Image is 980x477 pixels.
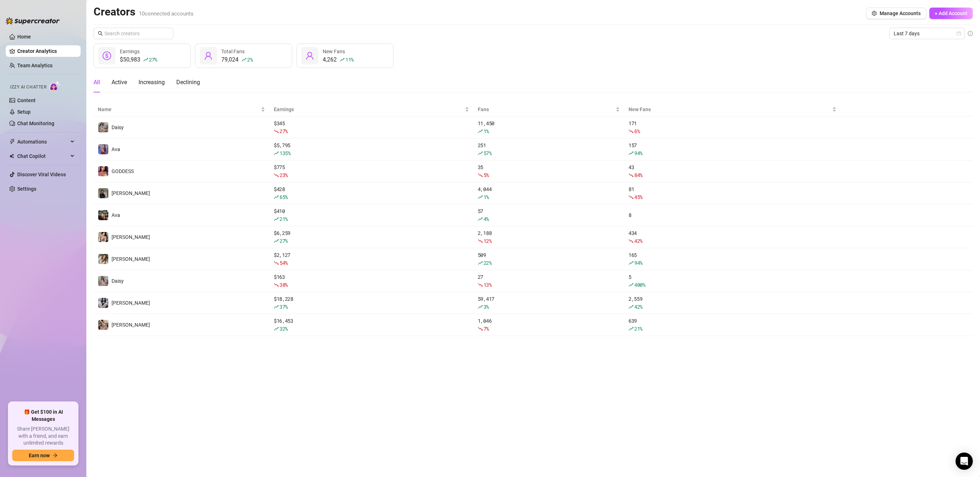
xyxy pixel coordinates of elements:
[120,55,157,64] div: $50,983
[274,326,279,331] span: rise
[634,150,643,156] span: 94 %
[247,56,253,63] span: 2 %
[120,49,140,54] span: Earnings
[629,260,634,265] span: rise
[929,8,973,19] button: + Add Account
[12,426,74,447] span: Share [PERSON_NAME] with a friend, and earn unlimited rewards
[53,453,58,458] span: arrow-right
[29,453,50,458] span: Earn now
[629,173,634,178] span: fall
[112,168,134,174] span: GODDESS
[274,304,279,309] span: rise
[112,190,150,196] span: [PERSON_NAME]
[484,215,489,222] span: 4 %
[624,103,841,117] th: New Fans
[98,144,108,154] img: Ava
[274,151,279,156] span: rise
[9,139,15,145] span: thunderbolt
[112,300,150,306] span: [PERSON_NAME]
[634,172,643,178] span: 84 %
[98,31,103,36] span: search
[274,217,279,222] span: rise
[634,259,643,266] span: 94 %
[98,232,108,242] img: Jenna
[629,105,831,113] span: New Fans
[629,229,836,245] div: 434
[478,326,483,331] span: fall
[478,129,483,134] span: rise
[280,215,288,222] span: 21 %
[894,28,961,39] span: Last 7 days
[17,45,75,57] a: Creator Analytics
[274,129,279,134] span: fall
[478,185,620,201] div: 4,044
[274,173,279,178] span: fall
[112,124,124,130] span: Daisy
[629,163,836,179] div: 43
[484,194,489,200] span: 1 %
[112,234,150,240] span: [PERSON_NAME]
[112,146,120,152] span: Ava
[269,103,473,117] th: Earnings
[221,55,253,64] div: 79,024
[98,320,108,330] img: Anna
[280,325,288,332] span: 32 %
[957,31,961,36] span: calendar
[143,57,148,62] span: rise
[17,186,36,192] a: Settings
[629,326,634,331] span: rise
[6,17,60,24] img: logo-BBDzfeDw.svg
[478,217,483,222] span: rise
[98,122,108,132] img: Daisy
[629,282,634,287] span: rise
[484,128,489,135] span: 1 %
[340,57,345,62] span: rise
[634,237,643,244] span: 42 %
[12,409,74,423] span: 🎁 Get $100 in AI Messages
[629,211,836,219] div: 8
[280,128,288,135] span: 27 %
[139,78,165,87] div: Increasing
[98,166,108,176] img: GODDESS
[629,151,634,156] span: rise
[274,251,469,267] div: $ 2,127
[274,238,279,244] span: rise
[94,103,269,117] th: Name
[634,194,643,200] span: 45 %
[9,154,14,159] img: Chat Copilot
[139,10,194,17] span: 10 connected accounts
[484,303,489,310] span: 3 %
[280,303,288,310] span: 37 %
[17,109,31,115] a: Setup
[629,317,836,333] div: 639
[104,29,163,37] input: Search creators
[478,273,620,289] div: 27
[112,78,127,87] div: Active
[345,56,354,63] span: 11 %
[274,273,469,289] div: $ 163
[98,105,259,113] span: Name
[274,282,279,287] span: fall
[274,119,469,135] div: $ 345
[484,259,492,266] span: 22 %
[484,325,489,332] span: 7 %
[98,276,108,286] img: Daisy
[484,237,492,244] span: 12 %
[478,238,483,244] span: fall
[98,210,108,220] img: Ava
[629,251,836,267] div: 165
[629,129,634,134] span: fall
[629,273,836,289] div: 5
[274,207,469,223] div: $ 410
[629,141,836,157] div: 157
[880,10,921,16] span: Manage Accounts
[478,282,483,287] span: fall
[274,163,469,179] div: $ 775
[280,194,288,200] span: 65 %
[274,295,469,311] div: $ 18,228
[98,188,108,198] img: Anna
[634,325,643,332] span: 21 %
[634,303,643,310] span: 42 %
[478,105,614,113] span: Fans
[176,78,200,87] div: Declining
